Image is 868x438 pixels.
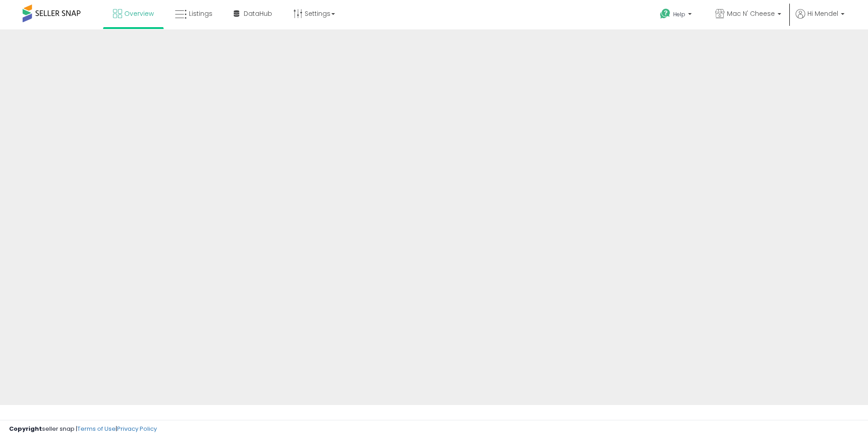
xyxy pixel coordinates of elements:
span: Help [673,10,685,18]
i: Get Help [660,8,671,19]
span: DataHub [244,9,272,18]
span: Hi Mendel [807,9,838,18]
span: Mac N' Cheese [727,9,775,18]
a: Hi Mendel [796,9,844,29]
span: Listings [189,9,212,18]
a: Help [653,1,701,29]
span: Overview [124,9,154,18]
